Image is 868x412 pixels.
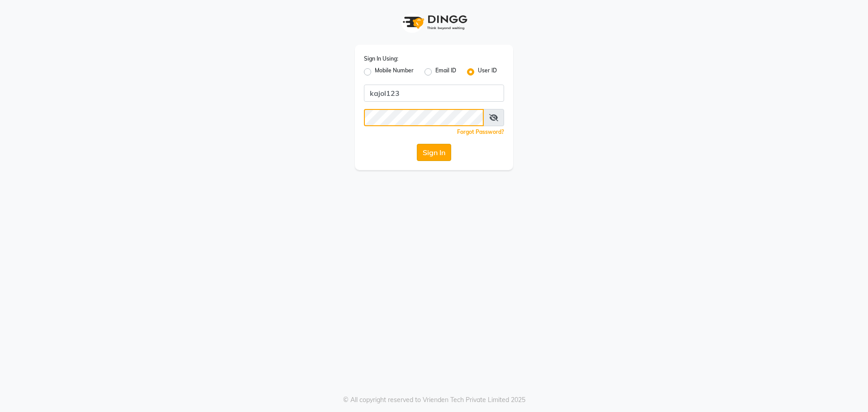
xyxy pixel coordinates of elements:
input: Username [364,109,484,126]
label: Email ID [435,66,456,77]
label: User ID [478,66,497,77]
label: Sign In Using: [364,55,398,63]
button: Sign In [417,144,451,161]
a: Forgot Password? [457,128,504,135]
input: Username [364,85,504,102]
img: logo1.svg [398,9,470,36]
label: Mobile Number [375,66,414,77]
